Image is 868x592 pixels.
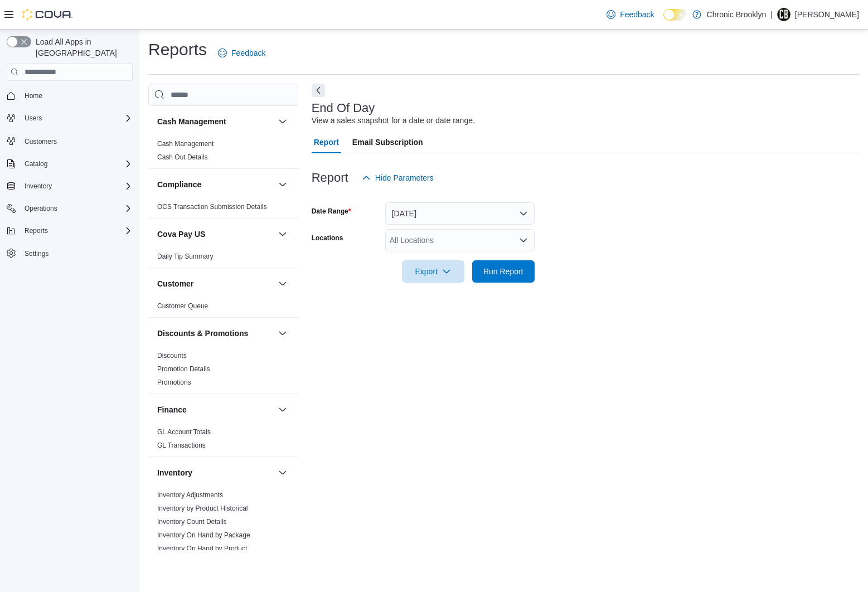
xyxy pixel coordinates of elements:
a: Cash Out Details [157,153,208,161]
a: Inventory Count Details [157,518,227,526]
a: GL Transactions [157,441,206,449]
button: Cova Pay US [157,229,274,240]
button: Customer [157,278,274,289]
span: Home [25,91,42,100]
a: Promotions [157,379,191,386]
p: | [770,8,773,21]
button: Cash Management [157,116,274,127]
div: Cova Pay US [148,250,298,268]
button: Cash Management [276,115,289,128]
label: Date Range [312,207,351,216]
h3: Cova Pay US [157,229,205,240]
span: Customers [20,134,133,148]
a: Feedback [214,42,270,64]
h3: Finance [157,404,187,415]
span: Home [20,89,133,103]
button: Inventory [276,466,289,479]
button: Open list of options [519,236,528,245]
a: Home [20,89,47,103]
span: Feedback [231,47,265,59]
span: Inventory On Hand by Package [157,531,250,540]
span: Settings [25,249,49,258]
button: Finance [276,403,289,416]
a: Discounts [157,352,187,360]
button: Inventory [20,179,56,193]
span: Customers [25,137,57,146]
div: Cash Management [148,137,298,168]
a: Inventory On Hand by Package [157,531,250,539]
h1: Reports [148,38,207,61]
span: Inventory Adjustments [157,491,223,499]
button: [DATE] [385,202,535,225]
button: Reports [20,224,52,237]
button: Operations [20,202,62,215]
button: Run Report [472,260,535,283]
h3: End Of Day [312,101,375,115]
span: Hide Parameters [375,172,434,183]
button: Operations [2,201,137,216]
span: Email Subscription [352,131,423,153]
button: Users [2,110,137,126]
button: Customer [276,277,289,290]
a: Cash Management [157,140,214,148]
button: Next [312,84,325,97]
span: Cash Out Details [157,153,208,162]
span: Load All Apps in [GEOGRAPHIC_DATA] [31,36,133,59]
span: Users [25,114,42,123]
span: Report [314,131,339,153]
span: Discounts [157,351,187,360]
h3: Cash Management [157,116,226,127]
span: Users [20,111,133,125]
input: Dark Mode [663,9,687,21]
button: Catalog [20,157,52,171]
span: Operations [25,204,57,213]
button: Catalog [2,156,137,172]
h3: Inventory [157,467,192,478]
span: Run Report [483,266,523,277]
a: Customer Queue [157,302,208,310]
button: Compliance [157,179,274,190]
button: Hide Parameters [357,167,438,189]
span: Promotion Details [157,365,210,373]
span: Cash Management [157,139,214,148]
span: Promotions [157,378,191,387]
a: Inventory On Hand by Product [157,545,247,552]
span: Feedback [620,9,654,20]
button: Discounts & Promotions [276,327,289,340]
button: Home [2,88,137,104]
a: OCS Transaction Submission Details [157,203,267,211]
span: GL Account Totals [157,428,211,436]
button: Compliance [276,178,289,191]
span: Settings [20,246,133,260]
button: Reports [2,223,137,239]
span: OCS Transaction Submission Details [157,202,267,211]
a: Feedback [602,3,658,26]
span: Export [409,260,458,283]
nav: Complex example [7,83,133,290]
span: Customer Queue [157,302,208,310]
span: Dark Mode [663,21,664,21]
span: Reports [25,226,48,235]
span: Daily Tip Summary [157,252,214,261]
span: Inventory by Product Historical [157,504,248,513]
a: Promotion Details [157,365,210,373]
img: Cova [22,9,72,20]
h3: Report [312,171,348,185]
span: Inventory Count Details [157,517,227,526]
span: Catalog [20,157,133,171]
label: Locations [312,234,343,242]
span: Inventory [25,182,52,191]
button: Inventory [2,178,137,194]
span: Inventory [20,179,133,193]
button: Inventory [157,467,274,478]
button: Discounts & Promotions [157,328,274,339]
div: Customer [148,299,298,317]
a: Inventory by Product Historical [157,504,248,512]
a: Inventory Adjustments [157,491,223,499]
a: Daily Tip Summary [157,253,214,260]
div: Compliance [148,200,298,218]
span: Catalog [25,159,47,168]
div: Finance [148,425,298,457]
button: Customers [2,133,137,149]
h3: Customer [157,278,193,289]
